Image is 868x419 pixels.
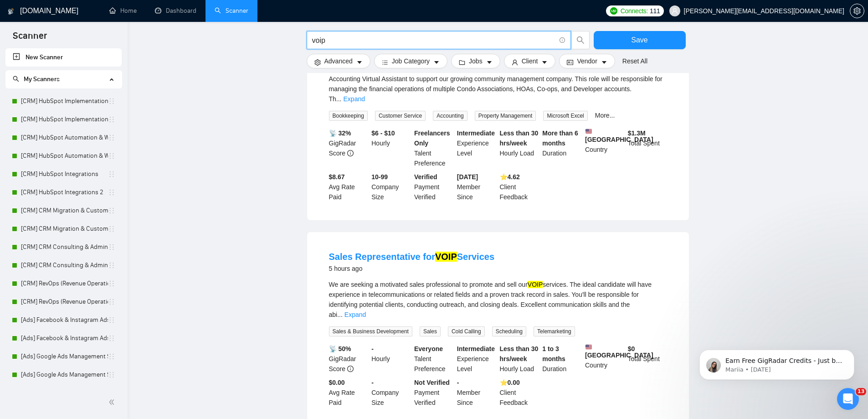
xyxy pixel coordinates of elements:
span: 111 [650,6,660,16]
span: holder [108,243,115,251]
span: holder [108,189,115,196]
li: [CRM] HubSpot Automation & Workflows 2 [5,147,122,165]
li: [CRM] CRM Migration & Customization [5,202,122,220]
span: Job Category [392,56,430,66]
span: caret-down [356,59,363,66]
span: caret-down [541,59,548,66]
div: 5 hours ago [329,263,495,274]
button: settingAdvancedcaret-down [307,54,370,68]
img: upwork-logo.png [610,7,617,15]
b: - [371,345,374,352]
span: holder [108,207,115,214]
a: [CRM] CRM Migration & Customization [21,202,108,220]
span: Advanced [324,56,353,66]
div: Talent Preference [412,128,455,168]
a: [Ads] Google Ads Management Scanner [21,347,108,366]
span: double-left [108,398,118,407]
div: Hourly Load [498,128,541,168]
span: holder [108,116,115,123]
a: Sales Representative forVOIPServices [329,252,495,262]
b: ⭐️ 0.00 [500,379,520,386]
b: $0.00 [329,379,345,386]
div: Job Title: Accountant VA for Community Management Company Job Overview We are seeking an experien... [329,64,667,104]
iframe: Intercom notifications message [686,331,868,394]
b: - [371,379,374,386]
li: [CRM] CRM Migration & Customization 2 [5,220,122,238]
span: Accounting [433,111,467,121]
span: Vendor [577,56,597,66]
span: Sales & Business Development [329,326,412,336]
span: holder [108,262,115,269]
span: Scanner [5,29,54,48]
b: Not Verified [414,379,450,386]
div: Duration [540,344,583,374]
li: [CRM] HubSpot Implementation & Onboarding 2 [5,110,122,129]
span: holder [108,335,115,342]
span: folder [459,59,465,66]
div: Duration [540,128,583,168]
div: Experience Level [455,128,498,168]
b: 📡 50% [329,345,351,352]
div: Client Feedback [498,172,541,202]
a: dashboardDashboard [155,7,196,15]
b: [GEOGRAPHIC_DATA] [585,344,653,359]
mark: VOIP [435,252,457,262]
a: [CRM] CRM Consulting & Administration [21,238,108,256]
div: Avg Rate Paid [327,172,370,202]
button: search [571,31,590,49]
span: Sales [420,326,441,336]
div: Country [583,128,626,168]
div: Talent Preference [412,344,455,374]
span: ... [337,311,343,318]
b: Freelancers Only [414,129,450,147]
a: [Ads] Facebook & Instagram Ads Management Scanner 2 [21,329,108,347]
a: setting [850,7,864,15]
a: [CRM] HubSpot Integrations 2 [21,183,108,202]
span: caret-down [486,59,493,66]
span: holder [108,316,115,324]
div: Hourly [370,128,412,168]
a: [Ads] Google Ads Management Scanner 2 [21,366,108,384]
div: GigRadar Score [327,128,370,168]
li: [Ads] Google Ads Management Scanner [5,347,122,366]
span: Property Management [475,111,536,121]
a: Expand [344,95,365,103]
div: Country [583,344,626,374]
span: bars [382,59,388,66]
span: holder [108,134,115,141]
a: [CRM] CRM Consulting & Administration 2 [21,256,108,274]
span: Save [631,34,647,46]
span: user [672,8,678,14]
b: Less than 30 hrs/week [500,129,539,147]
b: [DATE] [457,173,478,181]
span: Scheduling [492,326,526,336]
span: search [13,76,19,82]
span: caret-down [601,59,607,66]
div: Payment Verified [412,378,455,408]
li: [CRM] RevOps (Revenue Operations) [5,274,122,293]
span: setting [850,7,864,15]
a: Expand [344,311,366,318]
b: Intermediate [457,345,495,352]
b: Intermediate [457,129,495,137]
b: [GEOGRAPHIC_DATA] [585,128,653,143]
b: $6 - $10 [371,129,395,137]
span: Telemarketing [534,326,575,336]
img: 🇺🇸 [586,128,592,134]
div: We are seeking a motivated sales professional to promote and sell our services. The ideal candida... [329,279,667,320]
b: 10-99 [371,173,388,181]
span: holder [108,171,115,178]
span: holder [108,280,115,287]
li: [Ads] Facebook & Instagram Ads Management Scanner 2 [5,329,122,347]
div: Company Size [370,378,412,408]
a: searchScanner [215,7,248,15]
span: Client [522,56,538,66]
span: holder [108,353,115,360]
b: Everyone [414,345,443,352]
a: [CRM] RevOps (Revenue Operations) 2 [21,293,108,311]
a: homeHome [109,7,137,15]
button: userClientcaret-down [504,54,556,68]
li: [Ads] Google Ads Management Scanner 2 [5,366,122,384]
li: [CRM] HubSpot Integrations [5,165,122,183]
